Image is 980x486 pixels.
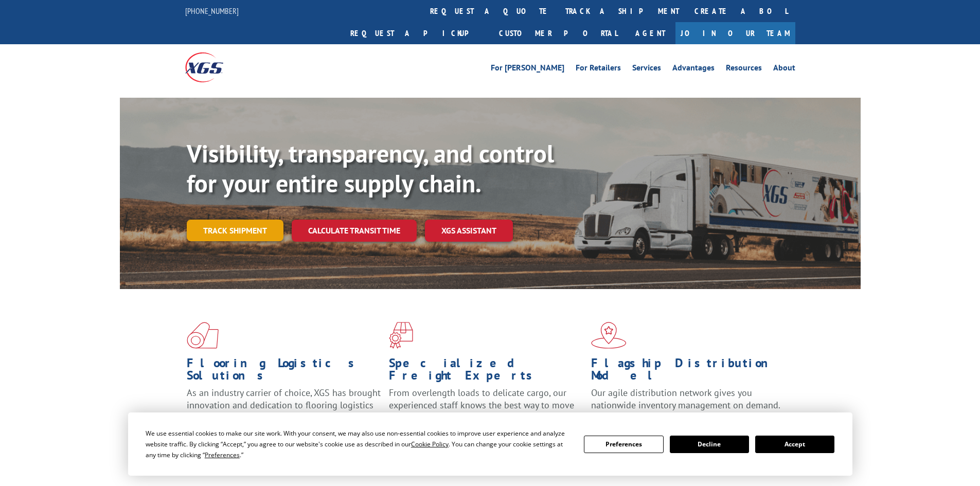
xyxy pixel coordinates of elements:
a: Advantages [672,64,715,75]
img: xgs-icon-focused-on-flooring-red [389,322,413,349]
a: [PHONE_NUMBER] [185,6,239,16]
span: Our agile distribution network gives you nationwide inventory management on demand. [591,387,780,411]
h1: Flooring Logistics Solutions [187,357,381,387]
img: xgs-icon-total-supply-chain-intelligence-red [187,322,219,349]
button: Decline [670,436,749,453]
div: We use essential cookies to make our site work. With your consent, we may also use non-essential ... [146,428,572,460]
a: Calculate transit time [292,220,417,242]
button: Preferences [584,436,663,453]
a: Resources [726,64,762,75]
a: Join Our Team [675,22,795,44]
a: Request a pickup [343,22,491,44]
h1: Flagship Distribution Model [591,357,786,387]
a: Track shipment [187,220,283,241]
p: From overlength loads to delicate cargo, our experienced staff knows the best way to move your fr... [389,387,583,433]
button: Accept [755,436,834,453]
a: Customer Portal [491,22,625,44]
a: XGS ASSISTANT [425,220,513,242]
a: For [PERSON_NAME] [491,64,564,75]
a: About [773,64,795,75]
a: Agent [625,22,675,44]
span: As an industry carrier of choice, XGS has brought innovation and dedication to flooring logistics... [187,387,381,423]
img: xgs-icon-flagship-distribution-model-red [591,322,627,349]
a: For Retailers [576,64,621,75]
span: Preferences [205,451,240,459]
a: Services [632,64,661,75]
h1: Specialized Freight Experts [389,357,583,387]
b: Visibility, transparency, and control for your entire supply chain. [187,137,554,199]
div: Cookie Consent Prompt [128,412,852,476]
span: Cookie Policy [411,440,449,448]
